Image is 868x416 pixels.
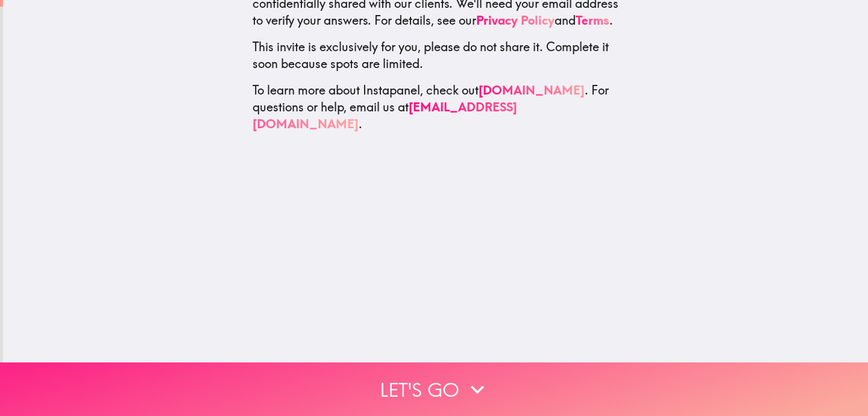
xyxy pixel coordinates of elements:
[479,82,585,98] a: [DOMAIN_NAME]
[253,99,517,131] a: [EMAIL_ADDRESS][DOMAIN_NAME]
[253,82,619,132] p: To learn more about Instapanel, check out . For questions or help, email us at .
[576,13,609,28] a: Terms
[476,13,555,28] a: Privacy Policy
[253,39,619,72] p: This invite is exclusively for you, please do not share it. Complete it soon because spots are li...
